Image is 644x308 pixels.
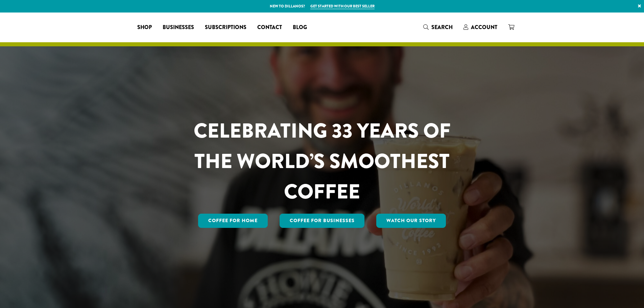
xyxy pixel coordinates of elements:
a: Shop [132,22,157,33]
span: Businesses [163,23,194,32]
span: Account [471,23,497,31]
span: Contact [257,23,282,32]
span: Subscriptions [205,23,246,32]
a: Coffee for Home [198,214,268,228]
span: Shop [137,23,152,32]
span: Blog [293,23,307,32]
h1: CELEBRATING 33 YEARS OF THE WORLD’S SMOOTHEST COFFEE [174,116,471,207]
a: Search [418,22,458,33]
span: Search [431,23,453,31]
a: Coffee For Businesses [280,214,365,228]
a: Watch Our Story [376,214,446,228]
a: Get started with our best seller [310,3,375,9]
